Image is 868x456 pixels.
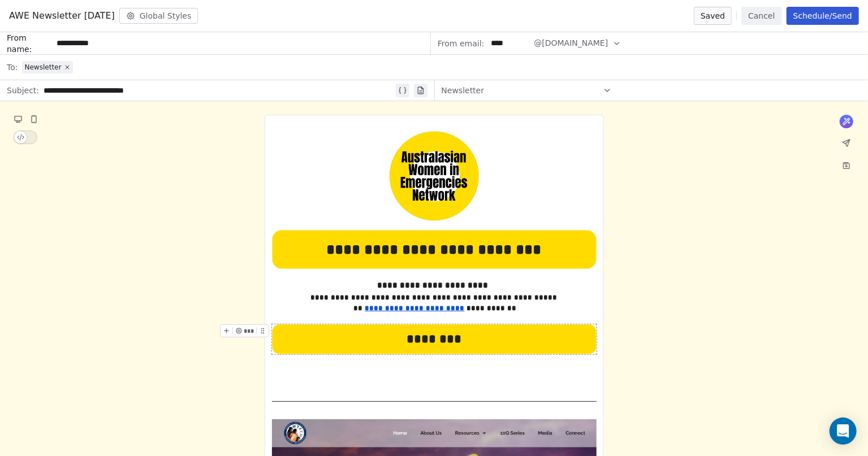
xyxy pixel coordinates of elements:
[24,63,61,72] span: Newsletter
[741,7,781,25] button: Cancel
[438,38,484,49] span: From email:
[694,7,732,25] button: Saved
[119,8,198,24] button: Global Styles
[534,37,608,49] span: @[DOMAIN_NAME]
[7,62,18,73] span: To:
[7,85,39,99] span: Subject:
[442,85,485,96] span: Newsletter
[830,418,857,445] div: Open Intercom Messenger
[7,32,52,55] span: From name:
[9,9,115,23] span: AWE Newsletter [DATE]
[787,7,859,25] button: Schedule/Send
